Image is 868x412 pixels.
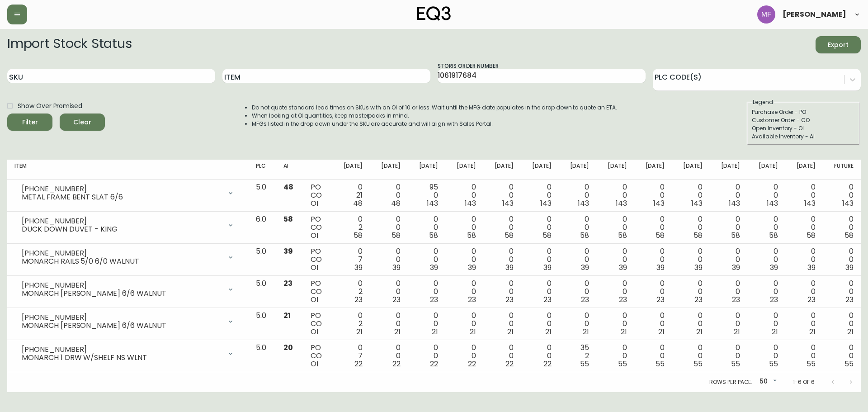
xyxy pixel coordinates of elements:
[769,359,778,369] span: 55
[729,198,740,208] span: 143
[767,198,778,208] span: 143
[793,247,816,272] div: 0 0
[619,294,627,305] span: 23
[540,198,552,208] span: 143
[755,247,778,272] div: 0 0
[505,294,514,305] span: 23
[415,344,439,368] div: 0 0
[731,230,740,241] span: 58
[752,124,855,133] div: Open Inventory - OI
[252,112,617,120] li: When looking at OI quantities, keep masterpacks in mind.
[694,262,703,273] span: 39
[679,344,703,368] div: 0 0
[249,244,276,276] td: 5.0
[491,279,514,304] div: 0 0
[545,327,552,337] span: 21
[642,183,665,208] div: 0 0
[505,230,514,241] span: 58
[370,160,408,180] th: [DATE]
[311,262,318,273] span: OI
[793,344,816,368] div: 0 0
[283,246,293,256] span: 39
[830,215,854,240] div: 0 0
[354,359,363,369] span: 22
[679,279,703,304] div: 0 0
[14,183,241,203] div: [PHONE_NUMBER]METAL FRAME BENT SLAT 6/6
[809,327,816,337] span: 21
[249,340,276,372] td: 5.0
[770,262,778,273] span: 39
[249,308,276,340] td: 5.0
[566,279,590,304] div: 0 0
[807,230,816,241] span: 58
[528,215,552,240] div: 0 0
[340,247,363,272] div: 0 7
[22,185,222,193] div: [PHONE_NUMBER]
[311,344,325,368] div: PO CO
[392,294,401,305] span: 23
[542,230,552,241] span: 58
[752,98,774,106] legend: Legend
[432,327,438,337] span: 21
[468,294,476,305] span: 23
[604,279,627,304] div: 0 0
[694,294,703,305] span: 23
[658,327,665,337] span: 21
[483,160,521,180] th: [DATE]
[283,182,293,192] span: 48
[604,344,627,368] div: 0 0
[392,359,401,369] span: 22
[844,230,854,241] span: 58
[252,104,617,112] li: Do not quote standard lead times on SKUs with an OI of 10 or less. Wait until the MFG date popula...
[755,279,778,304] div: 0 0
[783,11,846,18] span: [PERSON_NAME]
[340,183,363,208] div: 0 21
[14,279,241,299] div: [PHONE_NUMBER]MONARCH [PERSON_NAME] 6/6 WALNUT
[392,262,401,273] span: 39
[415,247,439,272] div: 0 0
[717,215,741,240] div: 0 0
[580,230,589,241] span: 58
[793,378,815,386] p: 1-6 of 6
[807,359,816,369] span: 55
[377,183,401,208] div: 0 0
[656,262,665,273] span: 39
[394,327,401,337] span: 21
[717,279,741,304] div: 0 0
[604,312,627,336] div: 0 0
[14,247,241,267] div: [PHONE_NUMBER]MONARCH RAILS 5/0 6/0 WALNUT
[249,276,276,308] td: 5.0
[830,344,854,368] div: 0 0
[507,327,514,337] span: 21
[22,249,222,257] div: [PHONE_NUMBER]
[22,281,222,289] div: [PHONE_NUMBER]
[581,294,589,305] span: 23
[734,327,740,337] span: 21
[566,183,590,208] div: 0 0
[732,294,740,305] span: 23
[578,198,589,208] span: 143
[22,225,222,233] div: DUCK DOWN DUVET - KING
[22,322,222,330] div: MONARCH [PERSON_NAME] 6/6 WALNUT
[354,294,363,305] span: 23
[770,294,778,305] span: 23
[340,312,363,336] div: 0 2
[732,262,740,273] span: 39
[717,344,741,368] div: 0 0
[67,117,98,128] span: Clear
[752,133,855,141] div: Available Inventory - AI
[717,312,741,336] div: 0 0
[793,279,816,304] div: 0 0
[354,262,363,273] span: 39
[793,215,816,240] div: 0 0
[22,257,222,265] div: MONARCH RAILS 5/0 6/0 WALNUT
[491,183,514,208] div: 0 0
[340,279,363,304] div: 0 2
[391,198,401,208] span: 48
[679,312,703,336] div: 0 0
[772,327,778,337] span: 21
[505,262,514,273] span: 39
[445,160,483,180] th: [DATE]
[283,342,293,353] span: 20
[18,101,82,111] span: Show Over Promised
